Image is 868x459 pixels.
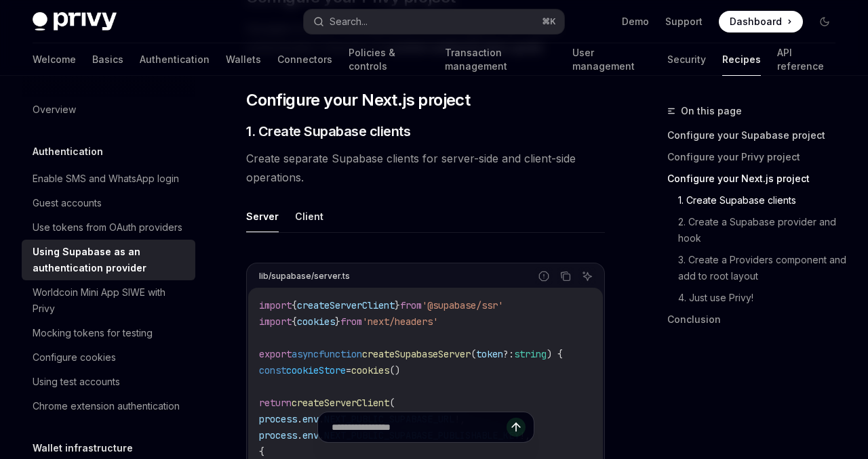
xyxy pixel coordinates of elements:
[389,397,395,409] span: (
[259,348,292,360] span: export
[400,299,422,311] span: from
[503,348,514,360] span: ?:
[22,215,195,240] a: Use tokens from OAuth providers
[33,374,120,390] div: Using test accounts
[22,97,195,122] a: Overview
[330,14,368,30] div: Search...
[246,200,279,232] button: Server
[514,348,547,360] span: string
[340,315,362,328] span: from
[507,418,526,437] button: Send message
[535,267,553,285] button: Report incorrect code
[681,103,742,119] span: On this page
[292,348,319,360] span: async
[226,43,261,76] a: Wallets
[259,267,350,285] div: lib/supabase/server.ts
[667,190,846,211] a: 1. Create Supabase clients
[542,16,556,27] span: ⌘ K
[292,397,389,409] span: createServerClient
[33,171,179,187] div: Enable SMS and WhatsApp login
[22,240,195,280] a: Using Supabase as an authentication provider
[304,9,564,34] button: Search...⌘K
[422,299,503,311] span: '@supabase/ssr'
[33,284,187,317] div: Worldcoin Mini App SIWE with Privy
[476,348,503,360] span: token
[22,167,195,191] a: Enable SMS and WhatsApp login
[33,195,102,211] div: Guest accounts
[572,43,651,76] a: User management
[349,43,429,76] a: Policies & controls
[667,249,846,287] a: 3. Create a Providers component and add to root layout
[33,219,182,236] div: Use tokens from OAuth providers
[22,345,195,370] a: Configure cookies
[292,315,297,328] span: {
[578,267,596,285] button: Ask AI
[777,43,835,76] a: API reference
[667,146,846,168] a: Configure your Privy project
[445,43,555,76] a: Transaction management
[259,299,292,311] span: import
[547,348,563,360] span: ) {
[259,315,292,328] span: import
[667,43,706,76] a: Security
[557,267,574,285] button: Copy the contents from the code block
[295,200,323,232] button: Client
[362,348,471,360] span: createSupabaseServer
[22,370,195,394] a: Using test accounts
[719,11,803,32] a: Dashboard
[319,348,362,360] span: function
[667,211,846,249] a: 2. Create a Supabase provider and hook
[297,315,335,328] span: cookies
[277,43,332,76] a: Connectors
[33,325,153,341] div: Mocking tokens for testing
[351,364,389,376] span: cookies
[259,397,292,409] span: return
[471,348,476,360] span: (
[22,191,195,215] a: Guest accounts
[389,364,400,376] span: ()
[33,102,76,118] div: Overview
[22,321,195,345] a: Mocking tokens for testing
[92,43,123,76] a: Basics
[814,11,835,32] button: Toggle dark mode
[292,299,297,311] span: {
[33,43,76,76] a: Welcome
[246,149,605,187] span: Create separate Supabase clients for server-side and client-side operations.
[667,309,846,330] a: Conclusion
[286,364,346,376] span: cookieStore
[667,125,846,146] a: Configure your Supabase project
[667,287,846,309] a: 4. Just use Privy!
[335,315,340,328] span: }
[33,12,117,31] img: dark logo
[297,299,395,311] span: createServerClient
[667,168,846,190] a: Configure your Next.js project
[259,364,286,376] span: const
[722,43,761,76] a: Recipes
[665,15,703,28] a: Support
[33,244,187,276] div: Using Supabase as an authentication provider
[33,398,180,414] div: Chrome extension authentication
[33,144,103,160] h5: Authentication
[246,89,470,111] span: Configure your Next.js project
[246,122,410,141] span: 1. Create Supabase clients
[33,440,133,456] h5: Wallet infrastructure
[362,315,438,328] span: 'next/headers'
[622,15,649,28] a: Demo
[140,43,210,76] a: Authentication
[346,364,351,376] span: =
[332,412,507,442] input: Ask a question...
[730,15,782,28] span: Dashboard
[22,280,195,321] a: Worldcoin Mini App SIWE with Privy
[33,349,116,366] div: Configure cookies
[22,394,195,418] a: Chrome extension authentication
[395,299,400,311] span: }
